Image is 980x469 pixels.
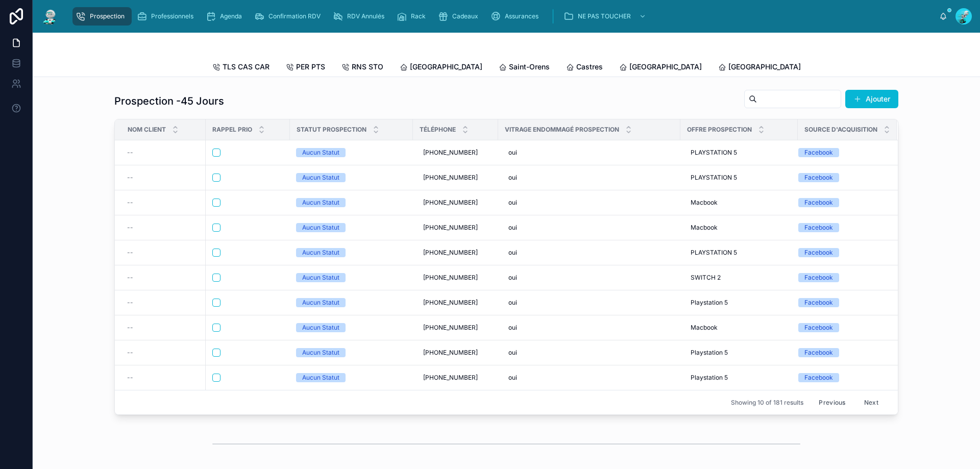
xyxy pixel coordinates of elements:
[804,248,833,257] div: Facebook
[504,294,674,311] a: oui
[798,348,885,357] a: Facebook
[687,244,792,261] a: PLAYSTATION 5
[504,244,674,261] a: oui
[419,219,492,236] a: [PHONE_NUMBER]
[90,12,125,20] span: Prospection
[504,344,674,361] a: oui
[419,319,492,336] a: [PHONE_NUMBER]
[127,324,200,332] a: --
[296,323,407,332] a: Aucun Statut
[508,349,517,357] span: oui
[504,319,674,336] a: oui
[576,62,603,72] span: Castres
[296,198,407,207] a: Aucun Statut
[691,349,728,357] span: Playstation 5
[212,58,269,78] a: TLS CAS CAR
[560,7,651,26] a: NE PAS TOUCHER
[798,273,885,282] a: Facebook
[423,199,478,207] span: [PHONE_NUMBER]
[857,394,886,410] button: Next
[419,169,492,186] a: [PHONE_NUMBER]
[127,299,133,307] span: --
[687,126,752,134] span: Offre Prospection
[504,194,674,211] a: oui
[127,149,133,157] span: --
[845,90,898,108] button: Ajouter
[410,62,482,72] span: [GEOGRAPHIC_DATA]
[508,199,517,207] span: oui
[423,174,478,182] span: [PHONE_NUMBER]
[419,269,492,286] a: [PHONE_NUMBER]
[212,126,252,134] span: Rappel Prio
[691,224,718,232] span: Macbook
[151,12,193,20] span: Professionnels
[330,7,391,26] a: RDV Annulés
[302,248,339,257] div: Aucun Statut
[798,198,885,207] a: Facebook
[508,149,517,157] span: oui
[127,224,133,232] span: --
[718,58,801,78] a: [GEOGRAPHIC_DATA]
[566,58,603,78] a: Castres
[127,174,133,182] span: --
[423,349,478,357] span: [PHONE_NUMBER]
[804,173,833,182] div: Facebook
[203,7,249,26] a: Agenda
[423,249,478,257] span: [PHONE_NUMBER]
[629,62,702,72] span: [GEOGRAPHIC_DATA]
[419,369,492,386] a: [PHONE_NUMBER]
[487,7,546,26] a: Assurances
[302,148,339,157] div: Aucun Statut
[302,273,339,282] div: Aucun Statut
[508,299,517,307] span: oui
[731,399,803,407] span: Showing 10 of 181 results
[619,58,702,78] a: [GEOGRAPHIC_DATA]
[798,223,885,232] a: Facebook
[302,348,339,357] div: Aucun Statut
[504,144,674,161] a: oui
[804,298,833,307] div: Facebook
[504,269,674,286] a: oui
[296,173,407,182] a: Aucun Statut
[423,274,478,282] span: [PHONE_NUMBER]
[411,12,426,20] span: Rack
[128,126,166,134] span: Nom Client
[504,219,674,236] a: oui
[452,12,478,20] span: Cadeaux
[508,324,517,332] span: oui
[220,12,242,20] span: Agenda
[127,199,200,207] a: --
[419,194,492,211] a: [PHONE_NUMBER]
[286,58,325,78] a: PER PTS
[423,224,478,232] span: [PHONE_NUMBER]
[419,144,492,161] a: [PHONE_NUMBER]
[347,12,384,20] span: RDV Annulés
[419,344,492,361] a: [PHONE_NUMBER]
[127,274,133,282] span: --
[499,58,550,78] a: Saint-Orens
[687,344,792,361] a: Playstation 5
[127,299,200,307] a: --
[297,126,366,134] span: Statut Prospection
[505,12,538,20] span: Assurances
[251,7,328,26] a: Confirmation RDV
[134,7,201,26] a: Professionnels
[423,374,478,382] span: [PHONE_NUMBER]
[127,249,133,257] span: --
[508,274,517,282] span: oui
[223,62,269,72] span: TLS CAS CAR
[296,373,407,382] a: Aucun Statut
[804,198,833,207] div: Facebook
[423,299,478,307] span: [PHONE_NUMBER]
[302,323,339,332] div: Aucun Statut
[691,274,721,282] span: SWITCH 2
[127,374,133,382] span: --
[505,126,619,134] span: Vitrage endommagé Prospection
[691,324,718,332] span: Macbook
[691,149,737,157] span: PLAYSTATION 5
[798,173,885,182] a: Facebook
[302,373,339,382] div: Aucun Statut
[508,174,517,182] span: oui
[728,62,801,72] span: [GEOGRAPHIC_DATA]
